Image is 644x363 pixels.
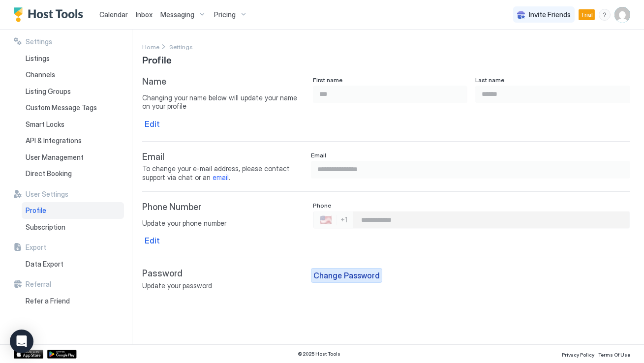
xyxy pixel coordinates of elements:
[22,66,124,83] a: Channels
[26,190,68,199] span: User Settings
[22,202,124,219] a: Profile
[26,120,64,129] span: Smart Locks
[26,297,70,305] span: Refer a Friend
[99,9,128,20] a: Calendar
[136,10,153,19] span: Inbox
[160,10,194,19] span: Messaging
[169,43,193,51] span: Settings
[169,41,193,52] div: Breadcrumb
[562,349,594,359] a: Privacy Policy
[14,7,88,22] a: Host Tools Logo
[313,270,380,281] div: Change Password
[142,281,305,290] span: Update your password
[136,9,153,20] a: Inbox
[169,41,193,52] a: Settings
[26,280,51,289] span: Referral
[340,215,347,224] div: +1
[26,169,72,178] span: Direct Booking
[142,268,305,279] span: Password
[22,219,124,236] a: Subscription
[614,7,630,23] div: User profile
[353,211,629,229] input: Phone Number input
[14,350,43,359] a: App Store
[22,149,124,166] a: User Management
[598,349,630,359] a: Terms Of Use
[313,76,342,84] span: First name
[142,43,159,51] span: Home
[142,41,159,52] div: Breadcrumb
[26,87,71,96] span: Listing Groups
[320,214,332,226] div: 🇺🇸
[142,219,305,228] span: Update your phone number
[22,83,124,100] a: Listing Groups
[26,136,82,145] span: API & Integrations
[142,233,162,248] button: Edit
[313,86,467,103] input: Input Field
[311,151,326,159] span: Email
[142,117,162,131] button: Edit
[26,223,65,232] span: Subscription
[311,268,382,283] button: Change Password
[142,41,159,52] a: Home
[142,202,201,213] span: Phone Number
[581,10,593,19] span: Trial
[598,352,630,358] span: Terms Of Use
[214,10,236,19] span: Pricing
[22,256,124,272] a: Data Export
[26,153,84,162] span: User Management
[313,202,331,209] span: Phone
[311,161,630,178] input: Input Field
[475,76,504,84] span: Last name
[22,116,124,133] a: Smart Locks
[10,330,33,353] div: Open Intercom Messenger
[22,50,124,67] a: Listings
[26,103,97,112] span: Custom Message Tags
[26,206,46,215] span: Profile
[142,151,305,163] span: Email
[26,70,55,79] span: Channels
[26,243,46,252] span: Export
[142,93,305,111] span: Changing your name below will update your name on your profile
[142,52,172,66] span: Profile
[22,165,124,182] a: Direct Booking
[298,351,341,357] span: © 2025 Host Tools
[47,350,77,359] a: Google Play Store
[476,86,630,103] input: Input Field
[22,99,124,116] a: Custom Message Tags
[26,260,63,269] span: Data Export
[562,352,594,358] span: Privacy Policy
[142,76,166,88] span: Name
[529,10,571,19] span: Invite Friends
[142,164,305,181] span: To change your e-mail address, please contact support via chat or an .
[26,54,50,63] span: Listings
[314,212,353,228] div: Countries button
[599,9,611,21] div: menu
[145,118,160,130] div: Edit
[22,293,124,309] a: Refer a Friend
[213,173,229,181] a: email
[22,132,124,149] a: API & Integrations
[145,235,160,246] div: Edit
[26,37,52,46] span: Settings
[99,10,128,19] span: Calendar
